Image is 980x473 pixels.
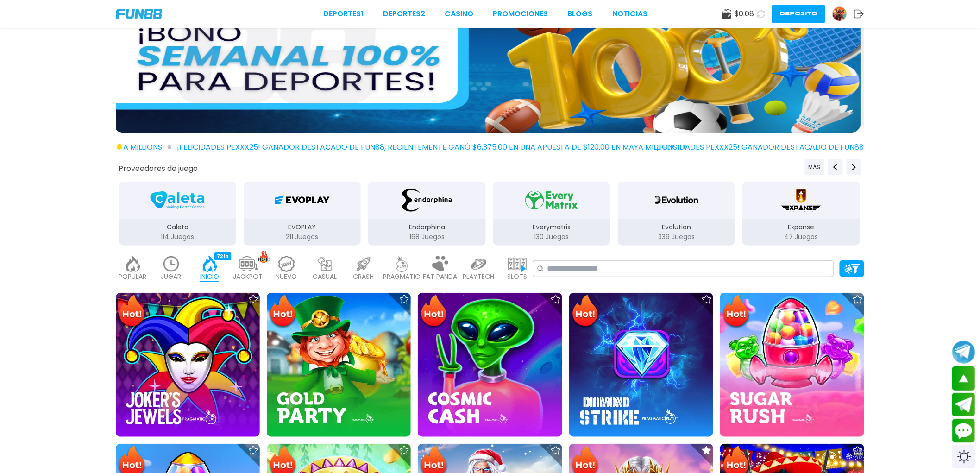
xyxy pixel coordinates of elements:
[115,181,240,246] button: Caleta
[119,272,147,282] p: POPULAR
[508,256,527,272] img: slots_light.webp
[258,250,270,263] img: hot
[316,256,334,272] img: casual_light.webp
[742,222,860,232] p: Expanse
[119,164,198,173] button: Proveedores de juego
[353,272,374,282] p: CRASH
[398,187,456,213] img: Endorphina
[244,232,361,242] p: 211 Juegos
[735,8,754,19] span: $ 0.08
[721,294,751,330] img: Hot
[772,5,825,23] button: Depósito
[239,256,258,272] img: jackpot_light.webp
[612,8,647,19] a: NOTICIAS
[383,8,425,19] a: Deportes2
[201,256,219,272] img: home_active.webp
[490,181,614,246] button: Everymatrix
[470,256,488,272] img: playtech_light.webp
[419,294,449,330] img: Hot
[119,222,236,232] p: Caleta
[618,222,735,232] p: Evolution
[276,272,297,282] p: NUEVO
[124,256,142,272] img: popular_light.webp
[323,8,364,19] a: Deportes1
[507,272,527,282] p: SLOTS
[240,181,364,246] button: EVOPLAY
[148,187,207,213] img: Caleta
[445,8,473,19] a: CASINO
[268,294,298,330] img: Hot
[200,272,219,282] p: INICIO
[742,232,860,242] p: 47 Juegos
[177,142,687,153] span: ¡FELICIDADES pexxx25! GANADOR DESTACADO DE FUN88, RECIENTEMENTE GANÓ $6,375.00 EN UNA APUESTA DE ...
[805,159,824,175] button: Previous providers
[651,187,703,213] img: Evolution
[952,419,975,443] button: Contact customer service
[233,272,263,282] p: JACKPOT
[618,232,735,242] p: 339 Juegos
[161,272,182,282] p: JUGAR
[568,8,593,19] a: BLOGS
[214,252,231,260] div: 7214
[418,293,562,437] img: Cosmic Cash
[493,222,610,232] p: Everymatrix
[952,393,975,417] button: Join telegram
[952,340,975,364] button: Join telegram channel
[162,256,181,272] img: recent_light.webp
[493,232,610,242] p: 130 Juegos
[493,8,548,19] a: Promociones
[383,272,421,282] p: PRAGMATIC
[431,256,450,272] img: fat_panda_light.webp
[116,293,260,437] img: Joker's Jewels
[779,187,823,213] img: Expanse
[368,232,485,242] p: 168 Juegos
[828,159,843,175] button: Previous providers
[116,9,162,19] img: Company Logo
[832,6,854,21] a: Avatar
[720,293,864,437] img: Sugar Rush
[423,272,458,282] p: FAT PANDA
[393,256,411,272] img: pragmatic_light.webp
[313,272,337,282] p: CASUAL
[833,7,847,21] img: Avatar
[119,232,236,242] p: 114 Juegos
[368,222,485,232] p: Endorphina
[569,293,713,437] img: Diamond Strike
[267,293,411,437] img: Gold Party
[277,256,296,272] img: new_light.webp
[522,187,581,213] img: Everymatrix
[364,181,489,246] button: Endorphina
[273,187,331,213] img: EVOPLAY
[952,445,975,468] div: Switch theme
[463,272,495,282] p: PLAYTECH
[117,294,147,330] img: Hot
[952,366,975,391] button: scroll up
[354,256,373,272] img: crash_light.webp
[614,181,739,246] button: Evolution
[244,222,361,232] p: EVOPLAY
[570,294,600,330] img: Hot
[739,181,863,246] button: Expanse
[847,159,861,175] button: Next providers
[844,264,860,274] img: Platform Filter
